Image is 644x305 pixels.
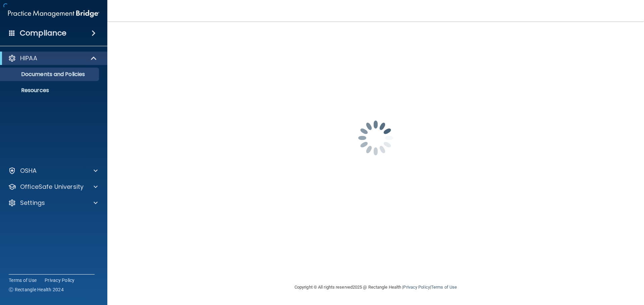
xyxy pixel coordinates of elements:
[45,277,75,284] a: Privacy Policy
[342,104,409,171] img: spinner.e123f6fc.gif
[20,54,37,62] p: HIPAA
[8,199,98,207] a: Settings
[431,285,457,290] a: Terms of Use
[8,183,98,191] a: OfficeSafe University
[403,285,430,290] a: Privacy Policy
[8,7,99,20] img: PMB logo
[253,277,498,298] div: Copyright © All rights reserved 2025 @ Rectangle Health | |
[8,54,97,62] a: HIPAA
[20,28,66,38] h4: Compliance
[9,286,64,293] span: Ⓒ Rectangle Health 2024
[20,199,45,207] p: Settings
[8,167,98,175] a: OSHA
[20,167,37,175] p: OSHA
[4,87,96,94] p: Resources
[4,71,96,78] p: Documents and Policies
[9,277,37,284] a: Terms of Use
[20,183,84,191] p: OfficeSafe University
